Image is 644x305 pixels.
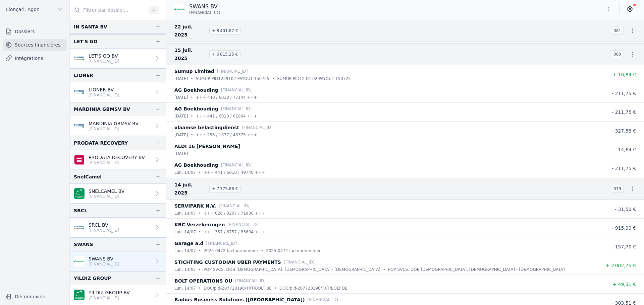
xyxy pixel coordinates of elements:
[89,295,130,301] p: [FINANCIAL_ID]
[279,285,347,292] p: DOC/pid-207720190/TXT/BOLT BE
[74,188,85,199] img: BNP_BE_BUSINESS_GEBABEBB.png
[174,161,218,169] p: AG Boekhouding
[174,132,188,138] p: [DATE]
[89,92,119,98] p: [FINANCIAL_ID]
[174,150,188,157] p: [DATE]
[74,256,85,266] img: ARGENTA_ARSPBE22.png
[196,132,257,138] p: +++ 255 / 1877 / 43375 +++
[204,210,265,217] p: +++ 028 / 0207 / 71936 +++
[611,27,624,35] span: 081
[261,247,263,254] div: •
[219,203,250,209] p: [FINANCIAL_ID]
[74,53,85,64] img: FINTRO_BE_BUSINESS_GEBABEBB.png
[611,50,624,58] span: 080
[612,225,636,231] span: - 915,99 €
[612,128,636,134] span: - 327,58 €
[174,277,232,285] p: BOLT OPERATIONS OU
[89,53,119,59] p: LET'S GO BV
[70,4,146,16] input: Filtrer par dossier...
[204,247,258,254] p: 2025-0472 factuurnummer
[74,290,85,300] img: BNP_BE_BUSINESS_GEBABEBB.png
[3,4,67,15] button: Llonçari, Agon
[174,23,207,39] span: 22 juil. 2025
[221,162,252,168] p: [FINANCIAL_ID]
[174,229,196,235] p: lun. 14/07
[3,291,67,302] button: Déconnexion
[74,173,102,181] div: SnelCamel
[284,259,315,265] p: [FINANCIAL_ID]
[89,228,119,233] p: [FINANCIAL_ID]
[89,59,119,64] p: [FINANCIAL_ID]
[242,124,273,131] p: [FINANCIAL_ID]
[70,49,166,68] a: LET'S GO BV [FINANCIAL_ID]
[89,289,130,296] p: YILDIZ GROUP BV
[612,244,636,249] span: - 157,70 €
[89,255,119,262] p: SWANS BV
[274,285,277,292] div: •
[174,247,196,254] p: lun. 14/07
[174,67,214,75] p: Sumup Limited
[174,142,240,150] p: ALDI 16 [PERSON_NAME]
[89,154,145,161] p: PRODATA RECOVERY BV
[74,71,93,79] div: LIONER
[615,147,636,152] span: - 14,64 €
[70,184,166,204] a: SNELCAMEL BV [FINANCIAL_ID]
[89,222,119,228] p: SRCL BV
[174,75,188,82] p: [DATE]
[612,282,636,287] span: + 49,31 €
[204,285,272,292] p: DOC/pid-207720190/TXT/BOLT BE
[174,86,218,94] p: AG Boekhouding
[606,263,636,268] span: + 2 002,75 €
[196,94,257,101] p: +++ 440 / 6010 / 77144 +++
[221,87,252,93] p: [FINANCIAL_ID]
[174,94,188,101] p: [DATE]
[277,75,351,82] p: SUMUP PID1239102 PAYOUT 150725
[74,139,128,147] div: PRODATA RECOVERY
[89,86,119,93] p: LIONER BV
[3,52,67,64] a: Intégrations
[174,258,281,266] p: STICHTING CUSTODIAN UBER PAYMENTS
[612,166,636,171] span: - 211,75 €
[89,126,139,132] p: [FINANCIAL_ID]
[204,169,265,176] p: +++ 441 / 6010 / 49740 +++
[227,221,258,228] p: [FINANCIAL_ID]
[174,221,225,229] p: KBC Verzekeringen
[383,266,385,273] div: •
[235,278,266,284] p: [FINANCIAL_ID]
[272,75,274,82] div: •
[199,247,201,254] div: •
[199,229,201,235] div: •
[6,6,40,13] span: Llonçari, Agon
[174,202,216,210] p: SERVIPARK N.V.
[191,132,193,138] div: •
[89,261,119,267] p: [FINANCIAL_ID]
[612,72,636,77] span: + 16,84 €
[174,169,196,176] p: lun. 14/07
[74,121,85,131] img: FINTRO_BE_BUSINESS_GEBABEBB.png
[196,75,269,82] p: SUMUP PID1239102 PAYOUT 150725
[209,27,240,35] span: + 8 401,87 €
[74,87,85,97] img: FINTRO_BE_BUSINESS_GEBABEBB.png
[70,150,166,170] a: PRODATA RECOVERY BV [FINANCIAL_ID]
[388,266,565,273] p: POP SVCS, DOB [DEMOGRAPHIC_DATA], [DEMOGRAPHIC_DATA] - [DEMOGRAPHIC_DATA]
[74,222,85,233] img: FINTRO_BE_BUSINESS_GEBABEBB.png
[70,251,166,271] a: SWANS BV [FINANCIAL_ID]
[89,188,124,195] p: SNELCAMEL BV
[199,210,201,217] div: •
[191,94,193,101] div: •
[209,185,240,193] span: + 7 775,88 €
[615,207,636,212] span: - 31,50 €
[74,274,111,282] div: YILDIZ GROUP
[89,194,124,199] p: [FINANCIAL_ID]
[174,296,305,304] p: Radius Business Solutions ([GEOGRAPHIC_DATA])
[74,207,87,215] div: SRCL
[221,105,252,112] p: [FINANCIAL_ID]
[217,68,248,75] p: [FINANCIAL_ID]
[189,3,220,11] p: SWANS BV
[174,210,196,217] p: lun. 14/07
[174,46,207,62] span: 15 juil. 2025
[70,116,166,136] a: MARDINIA GBMSV BV [FINANCIAL_ID]
[308,296,338,303] p: [FINANCIAL_ID]
[199,169,201,176] div: •
[191,113,193,120] div: •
